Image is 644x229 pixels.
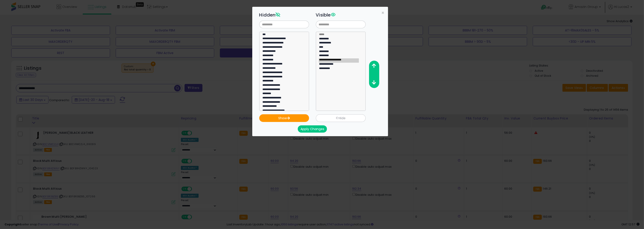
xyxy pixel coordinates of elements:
[382,10,384,16] span: ×
[298,125,327,133] button: Apply Changes
[259,12,309,18] h3: Hidden
[259,114,309,122] button: Show
[316,114,366,122] button: Hide
[316,12,366,18] h3: Visible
